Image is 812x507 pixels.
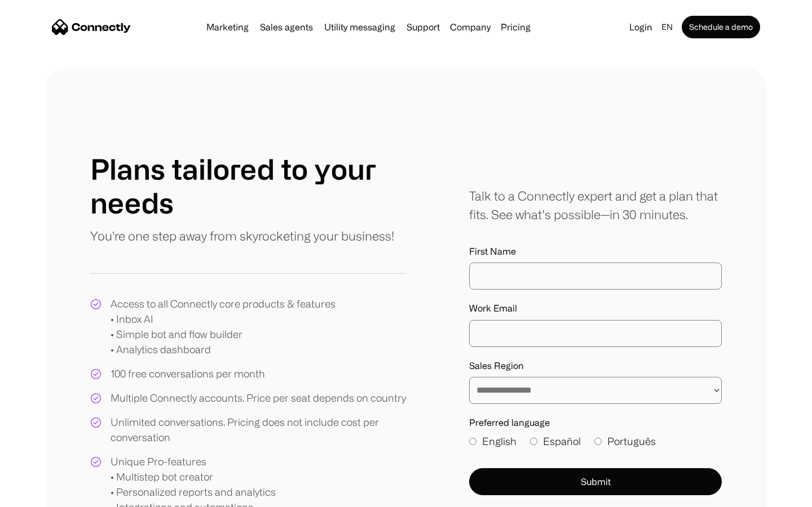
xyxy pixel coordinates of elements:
a: Login [625,19,657,35]
label: Português [594,434,656,449]
label: English [469,434,517,449]
label: Work Email [469,303,722,314]
p: You're one step away from skyrocketing your business! [90,226,394,245]
div: Company [450,19,491,35]
div: 100 free conversations per month [111,366,265,381]
a: Schedule a demo [682,16,760,38]
div: Talk to a Connectly expert and get a plan that fits. See what’s possible—in 30 minutes. [469,186,722,224]
h1: Plans tailored to your needs [90,152,406,220]
a: Utility messaging [320,23,400,32]
label: Sales Region [469,361,722,371]
div: Multiple Connectly accounts. Price per seat depends on country [111,390,406,406]
label: Preferred language [469,417,722,428]
div: en [661,19,673,35]
a: Pricing [496,23,535,32]
button: Submit [469,468,722,495]
a: Sales agents [255,23,317,32]
div: Unlimited conversations. Pricing does not include cost per conversation [111,415,406,445]
label: First Name [469,246,722,257]
input: Español [530,438,537,445]
input: English [469,438,476,445]
aside: Language selected: English [11,486,68,503]
label: Español [530,434,581,449]
input: Português [594,438,602,445]
a: Marketing [202,23,253,32]
ul: Language list [23,487,68,503]
div: Access to all Connectly core products & features • Inbox AI • Simple bot and flow builder • Analy... [111,296,336,357]
a: Support [402,23,444,32]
